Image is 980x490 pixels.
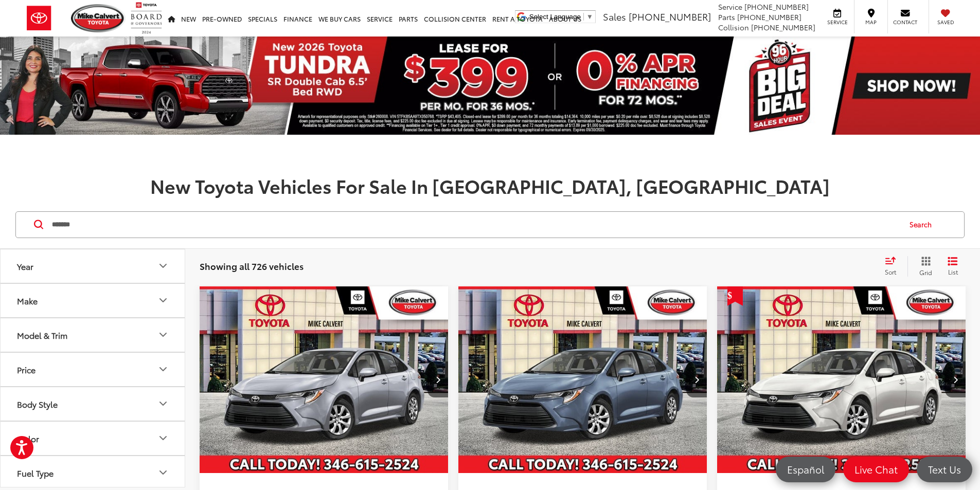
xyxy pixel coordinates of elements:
[717,286,967,474] img: 2025 Toyota Corolla LE
[1,284,186,317] button: MakeMake
[923,463,966,476] span: Text Us
[948,267,958,276] span: List
[603,10,626,23] span: Sales
[157,294,169,306] div: Make
[1,353,186,386] button: PricePrice
[157,260,169,272] div: Year
[900,212,947,238] button: Search
[751,22,815,32] span: [PHONE_NUMBER]
[885,267,896,276] span: Sort
[1,249,186,283] button: YearYear
[17,261,33,271] div: Year
[1,318,186,352] button: Model & TrimModel & Trim
[945,361,966,397] button: Next image
[17,330,67,340] div: Model & Trim
[458,286,708,473] div: 2025 Toyota Corolla LE 0
[940,256,966,277] button: List View
[17,296,38,305] div: Make
[51,212,900,237] input: Search by Make, Model, or Keyword
[17,399,58,409] div: Body Style
[199,286,449,473] div: 2025 Toyota Corolla LE 0
[629,10,711,23] span: [PHONE_NUMBER]
[717,286,967,473] a: 2025 Toyota Corolla LE2025 Toyota Corolla LE2025 Toyota Corolla LE2025 Toyota Corolla LE
[776,457,835,482] a: Español
[686,361,707,397] button: Next image
[826,19,849,26] span: Service
[1,422,186,455] button: ColorColor
[157,397,169,410] div: Body Style
[71,4,126,32] img: Mike Calvert Toyota
[586,13,593,21] span: ▼
[199,286,449,474] img: 2025 Toyota Corolla LE
[157,432,169,444] div: Color
[849,463,903,476] span: Live Chat
[1,387,186,421] button: Body StyleBody Style
[157,466,169,479] div: Fuel Type
[1,456,186,489] button: Fuel TypeFuel Type
[880,256,907,277] button: Select sort value
[737,12,801,22] span: [PHONE_NUMBER]
[907,256,940,277] button: Grid View
[744,2,809,12] span: [PHONE_NUMBER]
[934,19,957,26] span: Saved
[17,433,39,443] div: Color
[718,22,749,32] span: Collision
[917,457,972,482] a: Text Us
[893,19,917,26] span: Contact
[843,457,909,482] a: Live Chat
[199,286,449,473] a: 2025 Toyota Corolla LE2025 Toyota Corolla LE2025 Toyota Corolla LE2025 Toyota Corolla LE
[17,365,35,374] div: Price
[718,12,735,22] span: Parts
[919,268,932,277] span: Grid
[200,260,304,272] span: Showing all 726 vehicles
[458,286,708,474] img: 2025 Toyota Corolla LE
[17,468,54,478] div: Fuel Type
[157,329,169,341] div: Model & Trim
[458,286,708,473] a: 2025 Toyota Corolla LE2025 Toyota Corolla LE2025 Toyota Corolla LE2025 Toyota Corolla LE
[717,286,967,473] div: 2025 Toyota Corolla LE 0
[718,2,742,12] span: Service
[727,286,743,306] span: Get Price Drop Alert
[860,19,882,26] span: Map
[782,463,829,476] span: Español
[427,361,448,397] button: Next image
[157,363,169,375] div: Price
